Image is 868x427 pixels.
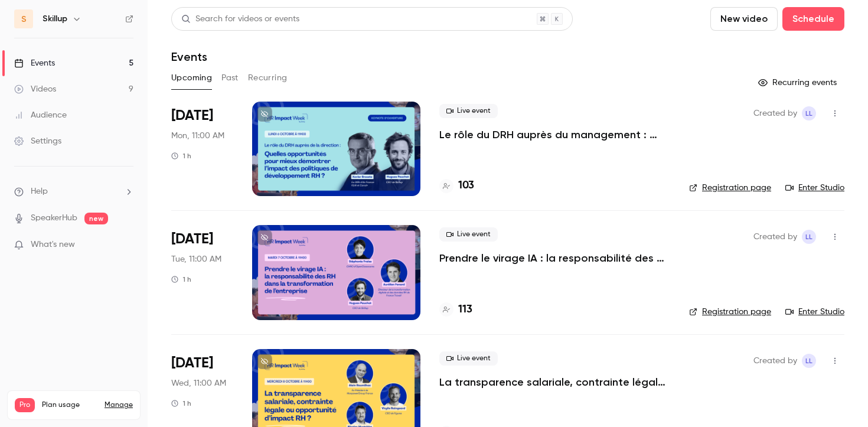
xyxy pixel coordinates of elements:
[439,178,474,194] a: 103
[171,102,233,196] div: Oct 6 Mon, 11:00 AM (Europe/Paris)
[21,13,27,25] span: S
[171,230,213,249] span: [DATE]
[171,399,191,408] div: 1 h
[805,354,812,368] span: LL
[171,106,213,125] span: [DATE]
[15,398,35,412] span: Pro
[171,253,221,265] span: Tue, 11:00 AM
[43,13,67,25] h6: Skillup
[31,239,75,251] span: What's new
[689,306,771,318] a: Registration page
[171,354,213,373] span: [DATE]
[84,213,108,224] span: new
[14,83,56,95] div: Videos
[439,104,498,118] span: Live event
[802,230,816,244] span: Louise Le Guillou
[802,354,816,368] span: Louise Le Guillou
[753,106,797,120] span: Created by
[805,230,812,244] span: LL
[119,240,133,250] iframe: Noticeable Trigger
[14,185,133,198] li: help-dropdown-opener
[31,185,48,198] span: Help
[14,135,61,147] div: Settings
[439,302,472,318] a: 113
[753,230,797,244] span: Created by
[458,302,472,318] h4: 113
[785,306,844,318] a: Enter Studio
[785,182,844,194] a: Enter Studio
[439,351,498,366] span: Live event
[802,106,816,120] span: Louise Le Guillou
[221,69,239,87] button: Past
[439,227,498,242] span: Live event
[753,73,844,92] button: Recurring events
[439,251,670,265] a: Prendre le virage IA : la responsabilité des RH dans la transformation de l'entreprise
[171,225,233,320] div: Oct 7 Tue, 11:00 AM (Europe/Paris)
[171,377,226,389] span: Wed, 11:00 AM
[31,212,77,224] a: SpeakerHub
[805,106,812,120] span: LL
[710,7,778,31] button: New video
[171,151,191,161] div: 1 h
[105,400,133,410] a: Manage
[14,109,67,121] div: Audience
[171,69,212,87] button: Upcoming
[439,128,670,142] a: Le rôle du DRH auprès du management : quelles opportunités pour mieux démontrer l’impact des poli...
[14,57,55,69] div: Events
[782,7,844,31] button: Schedule
[171,130,224,142] span: Mon, 11:00 AM
[753,354,797,368] span: Created by
[171,275,191,284] div: 1 h
[458,178,474,194] h4: 103
[689,182,771,194] a: Registration page
[181,13,299,25] div: Search for videos or events
[42,400,97,410] span: Plan usage
[171,50,207,64] h1: Events
[439,375,670,389] a: La transparence salariale, contrainte légale ou opportunité d’impact RH ?
[248,69,288,87] button: Recurring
